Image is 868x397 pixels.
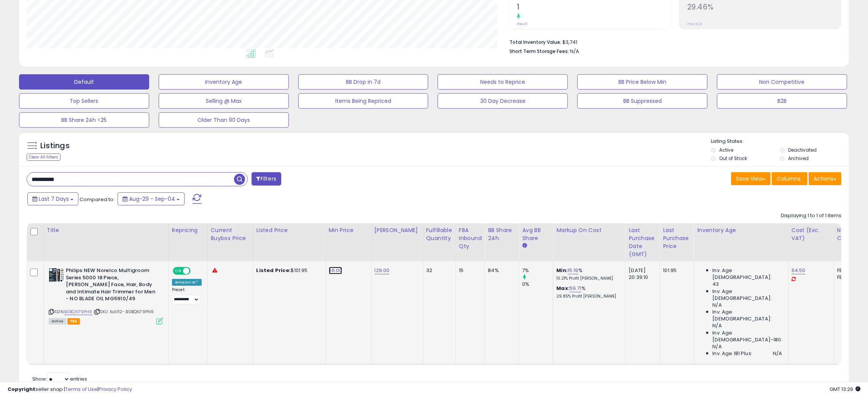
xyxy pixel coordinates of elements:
[65,386,97,393] a: Terms of Use
[712,267,782,281] span: Inv. Age [DEMOGRAPHIC_DATA]:
[80,196,115,203] span: Compared to:
[522,267,553,274] div: 7%
[809,172,841,185] button: Actions
[712,302,721,309] span: N/A
[711,138,849,145] p: Listing States:
[172,287,202,304] div: Preset:
[426,226,452,242] div: Fulfillable Quantity
[788,155,809,162] label: Archived
[159,112,289,128] button: Older Than 90 Days
[438,93,568,109] button: 30 Day Decrease
[712,350,752,357] span: Inv. Age 181 Plus:
[329,267,342,274] a: 96.00
[522,242,527,249] small: Avg BB Share.
[298,74,428,90] button: BB Drop in 7d
[459,267,479,274] div: 15
[298,93,428,109] button: Items Being Repriced
[211,226,250,242] div: Current Buybox Price
[459,226,482,250] div: FBA inbound Qty
[39,195,69,203] span: Last 7 Days
[438,74,568,90] button: Needs to Reprice
[118,192,185,205] button: Aug-29 - Sep-04
[687,3,841,13] h2: 29.46%
[577,93,707,109] button: BB Suppressed
[687,22,702,26] small: Prev: N/A
[27,154,61,161] div: Clear All Filters
[517,3,671,13] h2: 1
[712,330,782,343] span: Inv. Age [DEMOGRAPHIC_DATA]-180:
[329,226,368,234] div: Min Price
[49,318,66,325] span: All listings currently available for purchase on Amazon
[64,309,92,315] a: B0BQN79PH9
[697,226,785,234] div: Inventory Age
[556,226,622,234] div: Markup on Cost
[510,39,561,45] b: Total Inventory Value:
[712,309,782,322] span: Inv. Age [DEMOGRAPHIC_DATA]:
[731,172,771,185] button: Save View
[663,267,688,274] div: 101.95
[256,267,320,274] div: $101.95
[629,267,654,281] div: [DATE] 20:39:10
[717,93,847,109] button: B2B
[577,74,707,90] button: BB Price Below Min
[556,285,620,299] div: %
[374,226,420,234] div: [PERSON_NAME]
[773,350,782,357] span: N/A
[781,212,841,219] div: Displaying 1 to 1 of 1 items
[522,281,553,288] div: 0%
[374,267,390,274] a: 129.00
[49,267,64,282] img: 51+44+C+bBL._SL40_.jpg
[159,74,289,90] button: Inventory Age
[788,147,817,153] label: Deactivated
[719,155,747,162] label: Out of Stock
[99,386,132,393] a: Privacy Policy
[570,48,579,55] span: N/A
[792,267,806,274] a: 64.50
[553,223,626,261] th: The percentage added to the cost of goods (COGS) that forms the calculator for Min & Max prices.
[556,267,620,281] div: %
[830,386,860,393] span: 2025-09-13 13:29 GMT
[40,141,70,151] h5: Listings
[717,74,847,90] button: Non Competitive
[837,226,865,242] div: Num of Comp.
[792,226,831,242] div: Cost (Exc. VAT)
[49,267,163,323] div: ASIN:
[174,268,183,274] span: ON
[47,226,166,234] div: Title
[8,386,35,393] strong: Copyright
[27,192,78,205] button: Last 7 Days
[510,37,836,46] li: $3,741
[712,322,721,329] span: N/A
[426,267,450,274] div: 32
[556,276,620,281] p: 10.21% Profit [PERSON_NAME]
[837,267,862,274] div: FBA: 0
[159,93,289,109] button: Selling @ Max
[19,93,149,109] button: Top Sellers
[517,22,527,26] small: Prev: 0
[172,279,202,286] div: Amazon AI *
[19,112,149,128] button: BB Share 24h <25
[629,226,656,258] div: Last Purchase Date (GMT)
[8,386,132,393] div: seller snap | |
[256,226,322,234] div: Listed Price
[837,274,862,281] div: FBM: 1
[488,226,516,242] div: BB Share 24h.
[712,288,782,302] span: Inv. Age [DEMOGRAPHIC_DATA]:
[570,285,581,292] a: 59.71
[510,48,569,54] b: Short Term Storage Fees:
[522,226,550,242] div: Avg BB Share
[488,267,513,274] div: 84%
[712,281,719,288] span: 43
[129,195,175,203] span: Aug-29 - Sep-04
[172,226,204,234] div: Repricing
[712,343,721,350] span: N/A
[556,267,568,274] b: Min:
[719,147,733,153] label: Active
[556,294,620,299] p: 29.85% Profit [PERSON_NAME]
[94,309,154,315] span: | SKU: Koli112- B0BQN79PH9
[556,285,570,292] b: Max:
[663,226,691,250] div: Last Purchase Price
[772,172,807,185] button: Columns
[777,175,801,182] span: Columns
[252,172,281,186] button: Filters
